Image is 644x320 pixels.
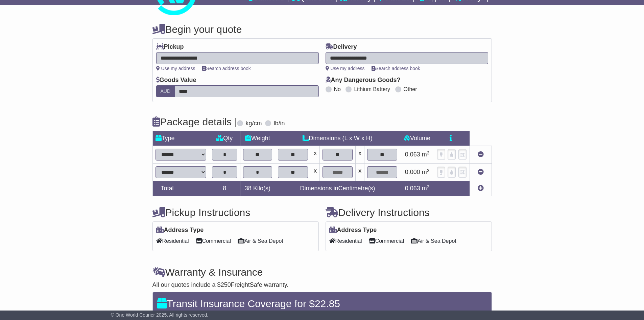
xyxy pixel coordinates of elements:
[156,85,175,97] label: AUD
[405,185,420,192] span: 0.063
[156,43,184,51] label: Pickup
[405,169,420,175] span: 0.000
[202,66,251,71] a: Search address book
[329,236,362,246] span: Residential
[156,227,204,234] label: Address Type
[422,151,430,158] span: m
[238,236,283,246] span: Air & Sea Depot
[427,184,430,189] sup: 3
[369,236,404,246] span: Commercial
[240,181,275,196] td: Kilo(s)
[152,116,237,127] h4: Package details |
[275,181,400,196] td: Dimensions in Centimetre(s)
[152,181,209,196] td: Total
[326,77,401,84] label: Any Dangerous Goods?
[156,77,196,84] label: Goods Value
[326,66,365,71] a: Use my address
[245,120,262,127] label: kg/cm
[157,298,487,309] h4: Transit Insurance Coverage for $
[311,164,319,181] td: x
[152,266,492,278] h4: Warranty & Insurance
[240,131,275,146] td: Weight
[111,312,209,318] span: © One World Courier 2025. All rights reserved.
[156,66,195,71] a: Use my address
[311,146,319,164] td: x
[478,185,484,192] a: Add new item
[196,236,231,246] span: Commercial
[275,131,400,146] td: Dimensions (L x W x H)
[356,164,364,181] td: x
[329,227,377,234] label: Address Type
[152,24,492,35] h4: Begin your quote
[245,185,252,192] span: 38
[152,207,319,218] h4: Pickup Instructions
[354,86,390,92] label: Lithium Battery
[152,131,209,146] td: Type
[405,151,420,158] span: 0.063
[422,185,430,192] span: m
[334,86,341,92] label: No
[156,236,189,246] span: Residential
[400,131,434,146] td: Volume
[478,169,484,175] a: Remove this item
[315,298,340,309] span: 22.85
[478,151,484,158] a: Remove this item
[326,43,357,51] label: Delivery
[209,181,240,196] td: 8
[326,207,492,218] h4: Delivery Instructions
[152,281,492,289] div: All our quotes include a $ FreightSafe warranty.
[273,120,285,127] label: lb/in
[427,150,430,155] sup: 3
[427,168,430,173] sup: 3
[209,131,240,146] td: Qty
[404,86,417,92] label: Other
[411,236,456,246] span: Air & Sea Depot
[372,66,420,71] a: Search address book
[221,281,231,288] span: 250
[422,169,430,175] span: m
[356,146,364,164] td: x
